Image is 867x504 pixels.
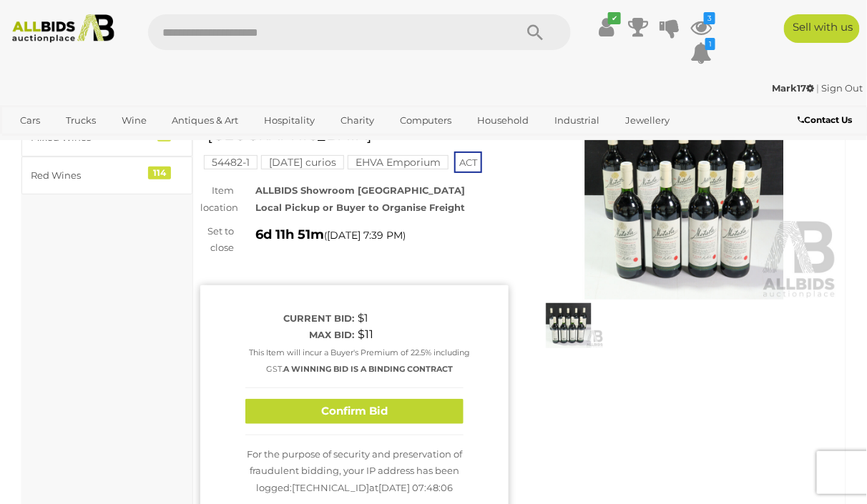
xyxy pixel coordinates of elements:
[112,109,156,132] a: Wine
[705,38,715,50] i: 1
[21,157,192,194] a: Red Wines 114
[773,82,817,94] a: Mark17
[798,114,853,125] b: Contact Us
[784,14,860,43] a: Sell with us
[190,182,245,216] div: Item location
[530,101,838,300] img: Nine Sealed 750ml Bottles Shiraz Cabernet 2002 Metala Langhorne Creek
[391,109,461,132] a: Computers
[499,14,571,50] button: Search
[255,184,465,196] strong: ALLBIDS Showroom [GEOGRAPHIC_DATA]
[690,40,712,66] a: 1
[11,132,57,156] a: Office
[245,327,355,343] div: Max bid:
[378,482,453,493] span: [DATE] 07:48:06
[204,155,258,169] mark: 54482-1
[190,223,245,257] div: Set to close
[773,82,815,94] strong: Mark17
[331,109,383,132] a: Charity
[119,132,239,156] a: [GEOGRAPHIC_DATA]
[245,399,464,424] button: Confirm Bid
[57,109,105,132] a: Trucks
[545,109,609,132] a: Industrial
[690,14,712,40] a: 3
[250,347,471,374] small: This Item will incur a Buyer's Premium of 22.5% including GST.
[255,109,324,132] a: Hospitality
[204,157,258,168] a: 54482-1
[817,82,820,94] span: |
[245,310,355,327] div: Current bid:
[454,152,482,173] span: ACT
[348,157,449,168] a: EHVA Emporium
[284,364,454,374] b: A WINNING BID IS A BINDING CONTRACT
[292,482,369,493] span: [TECHNICAL_ID]
[358,311,368,325] span: $1
[148,167,171,179] div: 114
[822,82,863,94] a: Sign Out
[255,202,465,213] strong: Local Pickup or Buyer to Organise Freight
[348,155,449,169] mark: EHVA Emporium
[162,109,248,132] a: Antiques & Art
[327,229,403,242] span: [DATE] 7:39 PM
[64,132,112,156] a: Sports
[255,227,324,242] strong: 6d 11h 51m
[261,155,344,169] mark: [DATE] curios
[616,109,679,132] a: Jewellery
[469,109,539,132] a: Household
[11,109,49,132] a: Cars
[324,229,406,241] span: ( )
[798,112,856,128] a: Contact Us
[261,157,344,168] a: [DATE] curios
[608,12,621,24] i: ✔
[31,167,149,184] div: Red Wines
[596,14,617,40] a: ✔
[358,327,374,341] span: $11
[207,94,505,143] h1: Nine Sealed 750ml Bottles Shiraz Cabernet 2002 Metala [GEOGRAPHIC_DATA]
[6,14,120,43] img: Allbids.com.au
[534,303,604,348] img: Nine Sealed 750ml Bottles Shiraz Cabernet 2002 Metala Langhorne Creek
[704,12,715,24] i: 3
